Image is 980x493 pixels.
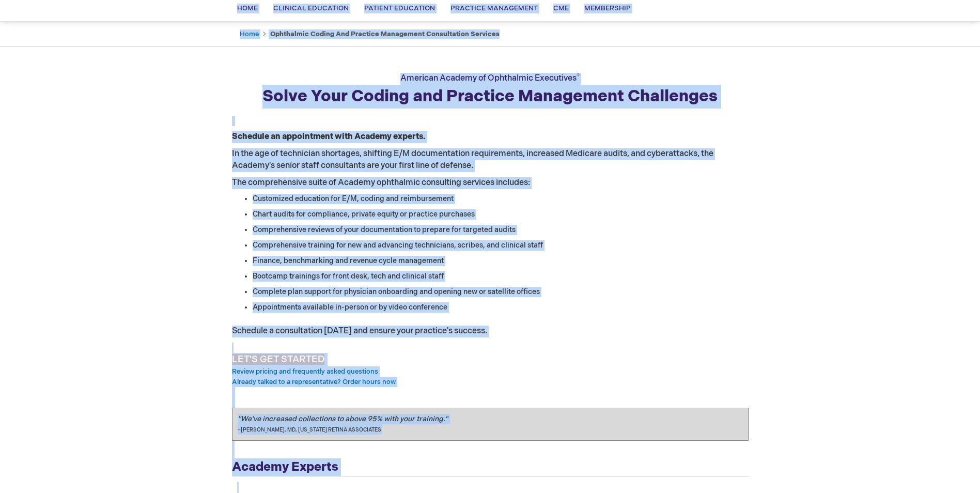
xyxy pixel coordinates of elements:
[253,209,749,220] li: Chart audits for compliance, private equity or practice purchases
[364,4,435,12] span: Patient Education
[238,427,381,433] span: - [PERSON_NAME], MD, [US_STATE] RETINA ASSOCIATES
[262,86,718,106] strong: Solve Your Coding and Practice Management Challenges
[238,414,448,423] em: "We've increased collections to above 95% with your training.”
[584,4,631,12] span: Membership
[253,271,749,282] li: Bootcamp trainings for front desk, tech and clinical staff
[240,30,259,38] a: Home
[232,356,324,364] a: LET'S GET STARTED
[232,149,713,171] span: In the age of technician shortages, shifting E/M documentation requirements, increased Medicare a...
[237,4,258,12] span: Home
[253,287,749,297] li: Complete plan support for physician onboarding and opening new or satellite offices
[253,302,749,313] li: Appointments available in-person or by video conference
[253,256,749,266] li: Finance, benchmarking and revenue cycle management
[273,4,349,12] span: Clinical Education
[232,326,487,336] span: Schedule a consultation [DATE] and ensure your practice's success.
[450,4,538,12] span: Practice Management
[232,354,324,365] span: LET'S GET STARTED
[253,194,749,204] li: Customized education for E/M, coding and reimbursement
[232,132,426,142] strong: Schedule an appointment with Academy experts.
[270,30,500,38] strong: Ophthalmic Coding and Practice Management Consultation Services
[232,178,530,188] span: The comprehensive suite of Academy ophthalmic consulting services includes:
[232,459,338,474] span: Academy Experts
[232,367,378,376] a: Review pricing and frequently asked questions
[577,73,580,80] sup: ®
[253,225,749,235] li: Comprehensive reviews of your documentation to prepare for targeted audits
[253,240,749,251] li: Comprehensive training for new and advancing technicians, scribes, and clinical staff
[400,73,580,83] span: American Academy of Ophthalmic Executives
[553,4,569,12] span: CME
[232,378,396,386] a: Already talked to a representative? Order hours now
